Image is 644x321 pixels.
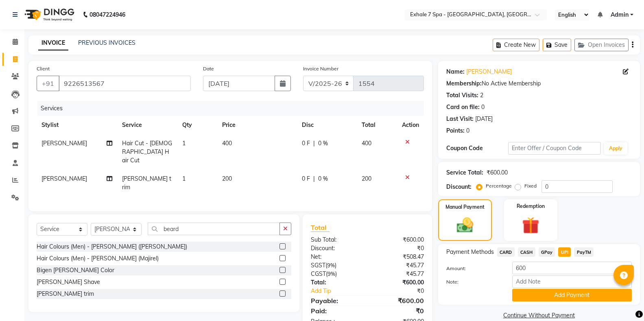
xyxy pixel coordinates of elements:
span: 0 F [302,175,310,183]
div: ₹600.00 [367,296,430,306]
div: Hair Colours (Men) - [PERSON_NAME] (Majirel) [37,254,159,263]
a: Add Tip [305,287,378,295]
label: Percentage [486,182,512,190]
div: ₹600.00 [367,278,430,287]
span: 0 % [318,175,328,183]
span: UPI [558,247,571,257]
div: Hair Colours (Men) - [PERSON_NAME] ([PERSON_NAME]) [37,242,187,251]
span: | [313,175,315,183]
span: CASH [518,247,535,257]
span: 400 [362,140,371,147]
a: PREVIOUS INVOICES [78,39,135,46]
label: Amount: [440,265,506,272]
a: INVOICE [38,36,68,50]
div: [DATE] [475,115,493,123]
div: 0 [466,127,469,135]
label: Redemption [517,203,545,210]
div: Bigen [PERSON_NAME] Color [37,266,114,275]
div: ₹45.77 [367,270,430,278]
div: 2 [480,91,483,100]
label: Date [203,65,214,72]
span: Hair Cut - [DEMOGRAPHIC_DATA] Hair Cut [122,140,172,164]
label: Note: [440,278,506,286]
span: 400 [222,140,232,147]
span: 0 F [302,139,310,148]
div: ( ) [305,270,367,278]
div: Net: [305,253,367,261]
span: 200 [362,175,371,182]
div: 0 [481,103,485,111]
span: PayTM [574,247,594,257]
span: [PERSON_NAME] [41,140,87,147]
span: 1 [182,140,186,147]
div: No Active Membership [446,79,632,88]
th: Action [397,116,424,134]
span: CGST [311,270,326,277]
span: 9% [327,271,335,277]
button: +91 [37,76,59,91]
label: Fixed [524,182,537,190]
div: Total: [305,278,367,287]
span: 1 [182,175,186,182]
div: ₹45.77 [367,261,430,270]
span: SGST [311,262,325,269]
span: | [313,139,315,148]
div: Last Visit: [446,115,474,123]
th: Disc [297,116,357,134]
input: Search or Scan [148,223,280,235]
span: [PERSON_NAME] trim [122,175,171,191]
th: Stylist [37,116,117,134]
label: Client [37,65,50,72]
img: _cash.svg [452,216,478,235]
div: ₹0 [378,287,430,295]
div: Discount: [446,183,472,191]
div: ₹600.00 [367,236,430,244]
div: [PERSON_NAME] Shave [37,278,100,286]
button: Create New [493,39,539,51]
span: GPay [539,247,555,257]
div: ₹508.47 [367,253,430,261]
div: Name: [446,68,465,76]
button: Add Payment [512,289,632,301]
button: Apply [604,142,627,155]
th: Service [117,116,177,134]
div: [PERSON_NAME] trim [37,290,94,298]
span: 9% [327,262,335,269]
div: Paid: [305,306,367,316]
img: _gift.svg [517,215,545,236]
span: CARD [497,247,515,257]
button: Open Invoices [574,39,629,51]
input: Add Note [512,275,632,288]
div: Service Total: [446,168,483,177]
div: Points: [446,127,465,135]
div: Membership: [446,79,482,88]
div: ( ) [305,261,367,270]
label: Manual Payment [445,203,485,211]
div: Card on file: [446,103,480,111]
span: 200 [222,175,232,182]
a: Continue Without Payment [440,311,638,320]
span: 0 % [318,139,328,148]
div: Total Visits: [446,91,478,100]
div: Payable: [305,296,367,306]
div: Coupon Code [446,144,508,153]
div: ₹0 [367,306,430,316]
div: Sub Total: [305,236,367,244]
div: ₹600.00 [487,168,508,177]
input: Enter Offer / Coupon Code [508,142,601,155]
button: Save [543,39,571,51]
th: Price [217,116,297,134]
span: Total [311,223,330,232]
span: Admin [611,11,629,19]
div: ₹0 [367,244,430,253]
input: Amount [512,262,632,274]
div: Services [37,101,430,116]
img: logo [21,3,76,26]
th: Qty [177,116,217,134]
label: Invoice Number [303,65,338,72]
span: Payment Methods [446,248,494,256]
b: 08047224946 [90,3,125,26]
input: Search by Name/Mobile/Email/Code [59,76,191,91]
div: Discount: [305,244,367,253]
th: Total [357,116,397,134]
